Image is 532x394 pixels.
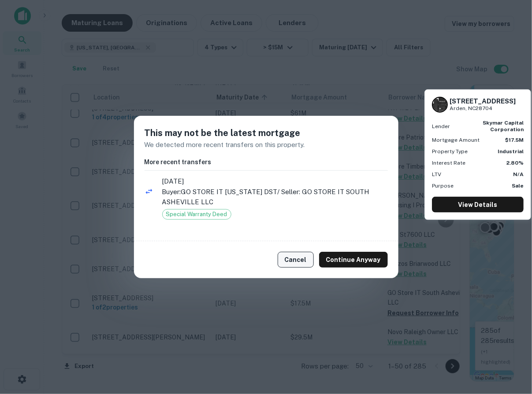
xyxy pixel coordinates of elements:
strong: N/A [513,171,524,177]
strong: Sale [512,183,524,189]
div: Special Warranty Deed [162,209,231,220]
p: Lender [432,122,450,130]
p: Interest Rate [432,159,465,167]
p: Buyer: GO STORE IT [US_STATE] DST / Seller: GO STORE IT SOUTH ASHEVILLE LLC [162,187,388,207]
strong: skymar capital corporation [483,120,524,132]
h5: This may not be the latest mortgage [145,126,388,140]
h6: More recent transfers [145,157,388,167]
p: Arden, NC28704 [450,104,516,112]
p: LTV [432,170,441,178]
span: [DATE] [162,176,388,187]
span: Special Warranty Deed [163,210,231,219]
a: View Details [432,197,524,213]
button: Continue Anyway [319,252,388,268]
h6: [STREET_ADDRESS] [450,97,516,105]
p: Purpose [432,182,454,190]
button: Cancel [278,252,314,268]
strong: Industrial [498,148,524,155]
strong: 2.80% [506,160,524,166]
p: Property Type [432,147,468,155]
p: We detected more recent transfers on this property. [145,140,388,150]
p: Mortgage Amount [432,136,480,144]
iframe: Chat Widget [488,324,532,366]
strong: $17.5M [505,137,524,143]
